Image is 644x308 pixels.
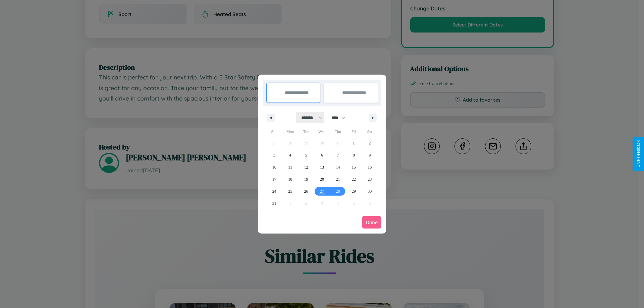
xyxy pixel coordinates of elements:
span: 23 [368,173,372,185]
span: 3 [273,149,275,161]
button: 15 [346,161,362,173]
span: 31 [272,197,276,209]
button: 23 [362,173,378,185]
button: 2 [362,137,378,149]
button: 14 [330,161,346,173]
span: 20 [320,173,324,185]
button: 4 [282,149,298,161]
span: 14 [336,161,340,173]
button: 5 [298,149,314,161]
span: 19 [304,173,308,185]
span: 26 [304,185,308,197]
span: Sat [362,126,378,137]
span: Wed [314,126,330,137]
button: 28 [330,185,346,197]
span: Tue [298,126,314,137]
button: 1 [346,137,362,149]
button: 6 [314,149,330,161]
button: 25 [282,185,298,197]
button: 31 [266,197,282,209]
button: 22 [346,173,362,185]
button: 12 [298,161,314,173]
button: Done [362,216,381,229]
button: 26 [298,185,314,197]
span: 17 [272,173,276,185]
div: Give Feedback [636,140,641,168]
button: 20 [314,173,330,185]
button: 16 [362,161,378,173]
button: 11 [282,161,298,173]
span: 13 [320,161,324,173]
span: Thu [330,126,346,137]
button: 30 [362,185,378,197]
button: 10 [266,161,282,173]
span: 5 [305,149,307,161]
button: 9 [362,149,378,161]
span: 22 [352,173,356,185]
span: 2 [369,137,371,149]
span: 28 [336,185,340,197]
button: 21 [330,173,346,185]
span: Sun [266,126,282,137]
button: 19 [298,173,314,185]
span: 15 [352,161,356,173]
span: 7 [337,149,339,161]
span: 8 [353,149,355,161]
span: Fri [346,126,362,137]
span: 18 [288,173,292,185]
button: 24 [266,185,282,197]
span: 12 [304,161,308,173]
span: 21 [336,173,340,185]
button: 8 [346,149,362,161]
span: 16 [368,161,372,173]
span: 4 [289,149,291,161]
span: 24 [272,185,276,197]
span: 29 [352,185,356,197]
button: 7 [330,149,346,161]
span: 27 [320,185,324,197]
span: 30 [368,185,372,197]
button: 3 [266,149,282,161]
button: 13 [314,161,330,173]
button: 27 [314,185,330,197]
span: 9 [369,149,371,161]
button: 17 [266,173,282,185]
span: 10 [272,161,276,173]
span: 11 [288,161,292,173]
span: Mon [282,126,298,137]
span: 6 [321,149,323,161]
span: 1 [353,137,355,149]
span: 25 [288,185,292,197]
button: 29 [346,185,362,197]
button: 18 [282,173,298,185]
